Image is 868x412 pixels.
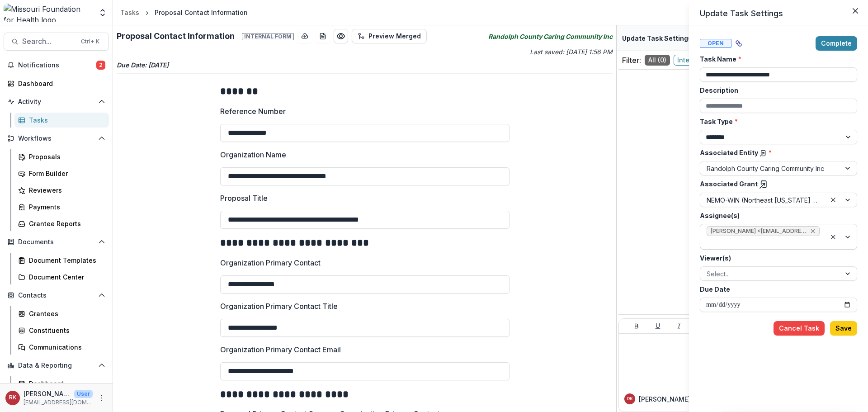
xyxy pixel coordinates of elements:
span: [PERSON_NAME] <[EMAIL_ADDRESS][DOMAIN_NAME]> ([EMAIL_ADDRESS][DOMAIN_NAME]) [711,228,807,234]
div: Clear selected options [828,194,839,205]
label: Task Name [700,54,852,64]
button: Cancel Task [774,321,825,336]
label: Task Type [700,117,852,126]
label: Associated Grant [700,179,852,189]
label: Assignee(s) [700,211,852,220]
span: Open [700,39,731,48]
div: Clear selected options [828,232,839,242]
button: Save [830,321,857,336]
label: Due Date [700,284,852,294]
button: Complete [816,36,857,51]
label: Description [700,85,852,95]
label: Associated Entity [700,148,852,157]
label: Viewer(s) [700,253,852,263]
div: Remove Wendy Rohrbach <wrohrbach@mffh.org> (wrohrbach@mffh.org) [809,227,816,236]
button: Close [848,4,863,18]
button: Parent task [731,36,746,51]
